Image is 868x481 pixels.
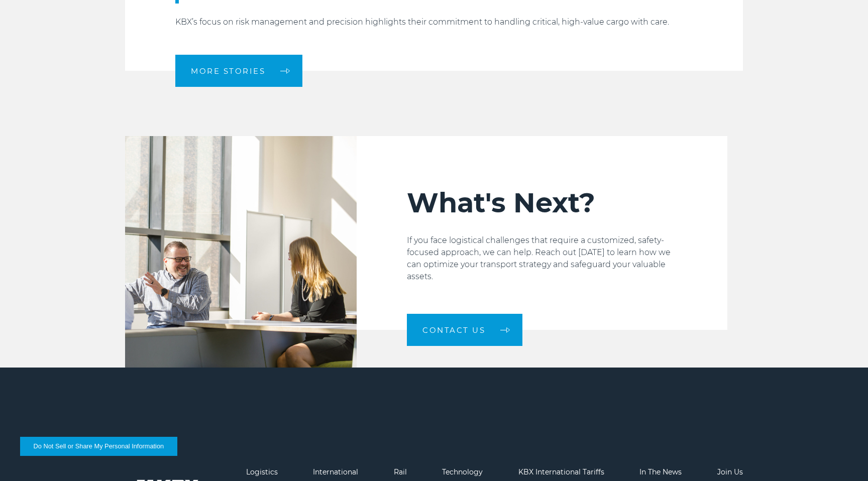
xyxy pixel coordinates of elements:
span: MORE STORIES [191,67,265,75]
a: In The News [639,467,682,476]
a: MORE STORIES arrow arrow [175,55,302,87]
a: CONTACT US arrow arrow [407,314,522,346]
p: If you face logistical challenges that require a customized, safety-focused approach, we can help... [407,234,677,283]
a: International [313,467,358,476]
a: Rail [394,467,407,476]
a: Join Us [717,467,743,476]
a: KBX International Tariffs [518,467,604,476]
span: CONTACT US [422,326,485,334]
h2: What's Next? [407,186,677,219]
button: Do Not Sell or Share My Personal Information [20,437,177,456]
p: KBX’s focus on risk management and precision highlights their commitment to handling critical, hi... [175,16,693,28]
a: Logistics [246,467,278,476]
a: Technology [442,467,483,476]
